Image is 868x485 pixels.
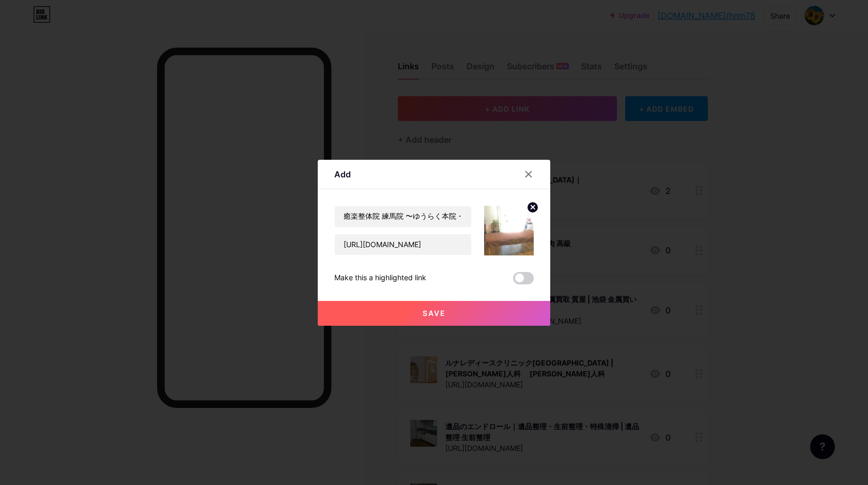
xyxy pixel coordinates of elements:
[334,272,426,284] div: Make this a highlighted link
[335,206,471,227] input: Title
[335,234,471,255] input: URL
[318,301,550,326] button: Save
[334,168,351,180] div: Add
[484,206,534,255] img: link_thumbnail
[423,309,446,317] span: Save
